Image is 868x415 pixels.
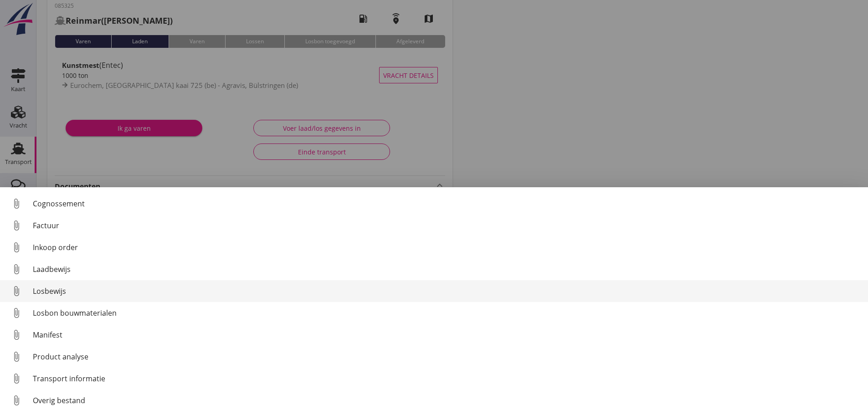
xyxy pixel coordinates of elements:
[9,262,24,277] i: attach_file
[33,220,861,231] div: Factuur
[33,242,861,253] div: Inkoop order
[9,196,24,211] i: attach_file
[9,371,24,386] i: attach_file
[9,218,24,233] i: attach_file
[33,329,861,340] div: Manifest
[33,264,861,275] div: Laadbewijs
[9,349,24,364] i: attach_file
[9,240,24,255] i: attach_file
[33,373,861,384] div: Transport informatie
[9,328,24,342] i: attach_file
[33,198,861,209] div: Cognossement
[9,306,24,320] i: attach_file
[33,351,861,362] div: Product analyse
[9,393,24,408] i: attach_file
[33,286,861,297] div: Losbewijs
[33,307,861,318] div: Losbon bouwmaterialen
[33,395,861,406] div: Overig bestand
[9,284,24,298] i: attach_file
